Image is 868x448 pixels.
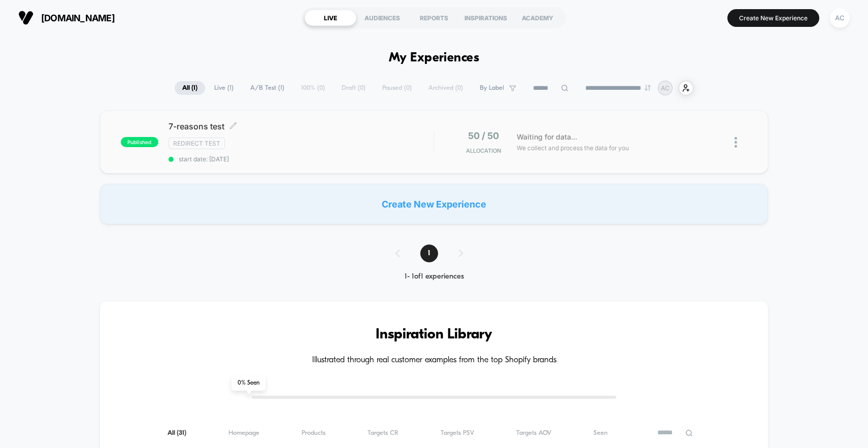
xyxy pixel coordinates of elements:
[209,113,233,137] button: Play, NEW DEMO 2025-VEED.mp4
[169,137,225,149] span: Redirect Test
[516,429,551,437] span: Targets AOV
[169,155,434,163] span: start date: [DATE]
[480,84,504,92] span: By Label
[460,10,512,26] div: INSPIRATIONS
[830,8,850,28] div: AC
[169,121,434,131] span: 7-reasons test
[735,137,737,148] img: close
[356,10,408,26] div: AUDIENCES
[305,10,356,26] div: LIVE
[593,429,608,437] span: Seen
[175,81,205,95] span: All ( 1 )
[177,430,186,436] span: ( 31 )
[512,10,563,26] div: ACADEMY
[168,429,186,437] span: All
[517,131,577,143] span: Waiting for data...
[323,230,350,242] div: Duration
[466,147,501,154] span: Allocation
[370,231,400,241] input: Volume
[298,230,321,242] div: Current time
[441,429,474,437] span: Targets PSV
[231,375,265,391] span: 0 % Seen
[302,429,325,437] span: Products
[645,85,651,91] img: end
[368,429,398,437] span: Targets CR
[408,10,460,26] div: REPORTS
[420,245,438,262] span: 1
[207,81,241,95] span: Live ( 1 )
[15,10,118,26] button: [DOMAIN_NAME]
[121,137,158,147] span: published
[18,10,34,25] img: Visually logo
[389,51,480,65] h1: My Experiences
[468,130,499,141] span: 50 / 50
[8,214,437,224] input: Seek
[727,9,819,27] button: Create New Experience
[228,429,259,437] span: Homepage
[385,272,483,281] div: 1 - 1 of 1 experiences
[517,143,629,153] span: We collect and process the data for you
[130,356,738,365] h4: Illustrated through real customer examples from the top Shopify brands
[41,13,115,23] span: [DOMAIN_NAME]
[100,184,769,224] div: Create New Experience
[243,81,292,95] span: A/B Test ( 1 )
[661,84,670,92] p: AC
[5,228,21,244] button: Play, NEW DEMO 2025-VEED.mp4
[130,327,738,343] h3: Inspiration Library
[827,8,853,28] button: AC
